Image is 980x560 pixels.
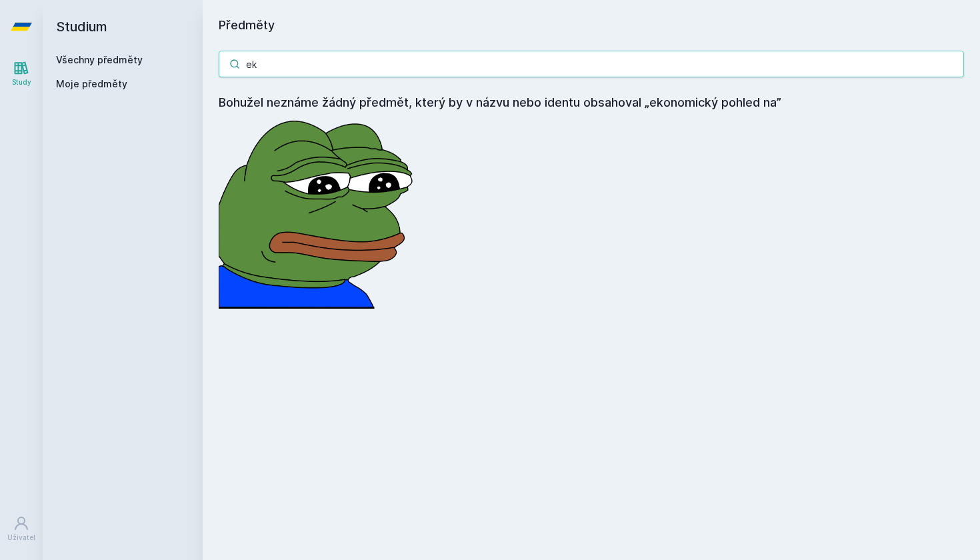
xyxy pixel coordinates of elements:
input: Název nebo ident předmětu… [219,51,964,77]
a: Uživatel [3,509,40,549]
a: Study [3,53,40,94]
div: Study [12,77,31,87]
div: Uživatel [7,533,35,543]
h1: Předměty [219,16,964,35]
h4: Bohužel neznáme žádný předmět, který by v názvu nebo identu obsahoval „ekonomický pohled na” [219,93,964,112]
span: Moje předměty [56,77,127,91]
img: error_picture.png [219,112,419,309]
a: Všechny předměty [56,54,143,65]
